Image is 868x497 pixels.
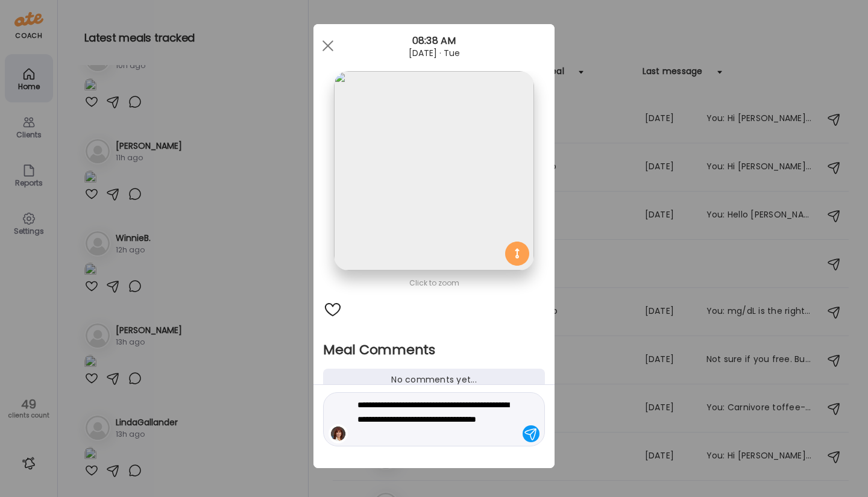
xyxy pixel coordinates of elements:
[323,341,545,359] h2: Meal Comments
[330,425,347,442] img: avatars%2FVgMyOcVd4Yg9hlzjorsLrseI4Hn1
[313,48,555,58] div: [DATE] · Tue
[323,369,545,391] div: No comments yet...
[313,34,555,48] div: 08:38 AM
[334,71,533,270] img: images%2F5KDqdEDx1vNTPAo8JHrXSOUdSd72%2FXBnPXQ2OZCqIa6FsX0m0%2FpUToX4Uk3ZZ2q7YI1fmd_1080
[323,276,545,290] div: Click to zoom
